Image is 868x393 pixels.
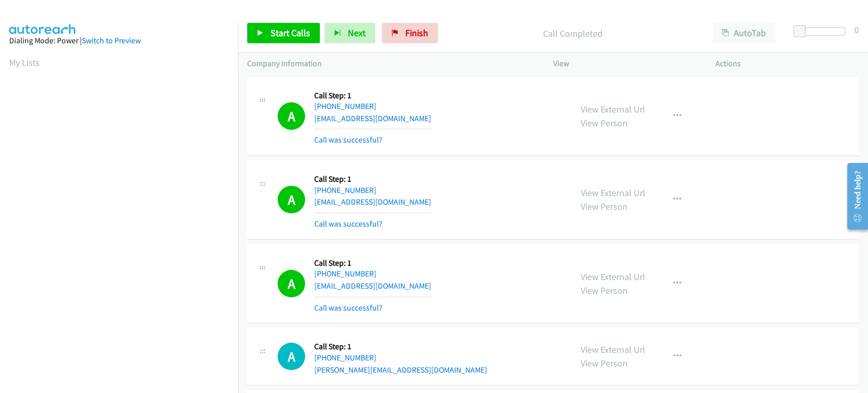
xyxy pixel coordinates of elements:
a: Finish [382,23,438,43]
iframe: Resource Center [839,156,868,237]
h1: A [278,186,305,213]
a: [PERSON_NAME][EMAIL_ADDRESS][DOMAIN_NAME] [314,365,487,375]
button: AutoTab [712,23,775,43]
a: Switch to Preview [82,36,141,45]
h1: A [278,343,305,370]
h5: Call Step: 1 [314,342,487,352]
h1: A [278,270,305,297]
p: Call Completed [452,26,694,40]
div: 0 [854,23,859,37]
a: My Lists [9,57,40,68]
h5: Call Step: 1 [314,91,431,101]
h5: Call Step: 1 [314,174,431,184]
a: Call was successful? [314,219,382,229]
h5: Call Step: 1 [314,258,431,268]
a: View External Url [581,103,645,115]
a: View External Url [581,344,645,355]
a: View External Url [581,271,645,283]
a: [PHONE_NUMBER] [314,185,376,195]
a: [EMAIL_ADDRESS][DOMAIN_NAME] [314,114,431,123]
a: [PHONE_NUMBER] [314,353,376,362]
a: [EMAIL_ADDRESS][DOMAIN_NAME] [314,281,431,291]
h1: A [278,102,305,130]
a: Call was successful? [314,135,382,145]
p: Company Information [247,58,535,70]
a: [EMAIL_ADDRESS][DOMAIN_NAME] [314,197,431,207]
a: View External Url [581,187,645,199]
button: Next [324,23,375,43]
a: View Person [581,201,627,212]
a: Start Calls [247,23,320,43]
a: [PHONE_NUMBER] [314,101,376,111]
div: Dialing Mode: Power | [9,35,229,47]
a: View Person [581,357,627,369]
a: [PHONE_NUMBER] [314,269,376,278]
a: Call was successful? [314,303,382,313]
a: View Person [581,117,627,129]
p: Actions [715,58,859,70]
p: View [553,58,697,70]
a: View Person [581,285,627,296]
div: Delay between calls (in seconds) [798,27,845,36]
span: Next [348,27,366,39]
span: Finish [405,27,428,39]
div: The call is yet to be attempted [278,343,305,370]
span: Start Calls [271,27,310,39]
